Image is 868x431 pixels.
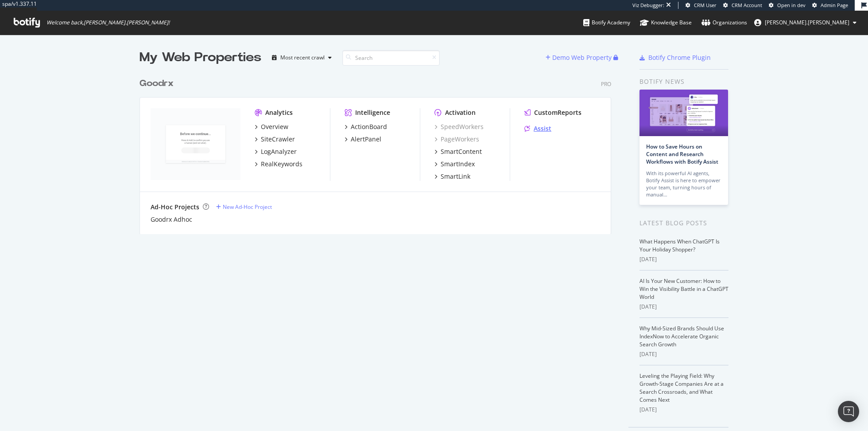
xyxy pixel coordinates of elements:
[639,255,728,263] div: [DATE]
[639,90,728,136] img: How to Save Hours on Content and Research Workflows with Botify Assist
[434,160,475,168] a: SmartIndex
[639,350,728,358] div: [DATE]
[732,2,762,8] span: CRM Account
[46,19,170,26] span: Welcome back, [PERSON_NAME].[PERSON_NAME] !
[632,2,664,9] div: Viz Debugger:
[747,16,864,30] button: [PERSON_NAME].[PERSON_NAME]
[441,172,470,181] div: SmartLink
[351,122,387,131] div: ActionBoard
[583,18,630,27] div: Botify Academy
[639,218,728,228] div: Latest Blog Posts
[216,203,272,211] a: New Ad-Hoc Project
[261,147,297,156] div: LogAnalyzer
[701,18,747,27] div: Organizations
[639,303,728,311] div: [DATE]
[686,2,717,9] a: CRM User
[255,160,302,168] a: RealKeywords
[639,325,724,348] a: Why Mid-Sized Brands Should Use IndexNow to Accelerate Organic Search Growth
[355,108,390,117] div: Intelligence
[639,277,728,301] a: AI Is Your New Customer: How to Win the Visibility Battle in a ChatGPT World
[255,135,295,144] a: SiteCrawler
[345,135,381,144] a: AlertPanel
[139,49,261,67] div: My Web Properties
[223,203,272,211] div: New Ad-Hoc Project
[434,122,484,131] a: SpeedWorkers
[534,108,581,117] div: CustomReports
[838,401,859,422] div: Open Intercom Messenger
[640,18,692,27] div: Knowledge Base
[646,143,718,165] a: How to Save Hours on Content and Research Workflows with Botify Assist
[441,147,482,156] div: SmartContent
[151,203,199,212] div: Ad-Hoc Projects
[261,135,295,144] div: SiteCrawler
[546,51,613,65] button: Demo Web Property
[639,77,728,86] div: Botify news
[524,124,551,133] a: Assist
[701,11,747,35] a: Organizations
[434,135,479,144] a: PageWorkers
[445,108,476,117] div: Activation
[583,11,630,35] a: Botify Academy
[139,77,177,90] a: Goodrx
[345,122,387,131] a: ActionBoard
[255,122,288,131] a: Overview
[694,2,717,8] span: CRM User
[765,19,849,26] span: ryan.flanagan
[639,238,720,253] a: What Happens When ChatGPT Is Your Holiday Shopper?
[261,160,302,168] div: RealKeywords
[261,122,288,131] div: Overview
[777,2,806,8] span: Open in dev
[434,172,470,181] a: SmartLink
[151,215,192,224] a: Goodrx Adhoc
[552,53,612,62] div: Demo Web Property
[639,406,728,414] div: [DATE]
[139,77,174,90] div: Goodrx
[723,2,762,9] a: CRM Account
[434,147,482,156] a: SmartContent
[639,53,711,62] a: Botify Chrome Plugin
[646,170,721,198] div: With its powerful AI agents, Botify Assist is here to empower your team, turning hours of manual…
[342,50,440,66] input: Search
[265,108,293,117] div: Analytics
[821,2,848,8] span: Admin Page
[601,80,611,88] div: Pro
[639,372,724,404] a: Leveling the Playing Field: Why Growth-Stage Companies Are at a Search Crossroads, and What Comes...
[255,147,297,156] a: LogAnalyzer
[441,160,475,168] div: SmartIndex
[280,55,325,60] div: Most recent crawl
[351,135,381,144] div: AlertPanel
[151,108,240,180] img: goodrx.com
[640,11,692,35] a: Knowledge Base
[546,54,613,61] a: Demo Web Property
[268,51,335,65] button: Most recent crawl
[812,2,848,9] a: Admin Page
[524,108,581,117] a: CustomReports
[648,53,711,62] div: Botify Chrome Plugin
[534,124,551,133] div: Assist
[769,2,806,9] a: Open in dev
[139,67,618,234] div: grid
